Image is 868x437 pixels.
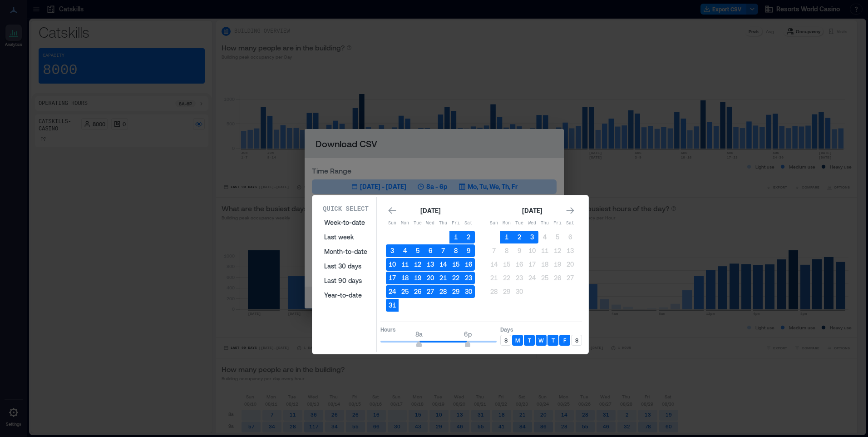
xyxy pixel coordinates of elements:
[386,217,399,230] th: Sunday
[564,204,577,217] button: Go to next month
[551,258,564,271] button: 19
[411,258,424,271] button: 12
[386,244,399,257] button: 3
[488,258,500,271] button: 14
[380,326,497,333] p: Hours
[513,258,526,271] button: 16
[564,231,577,243] button: 6
[399,272,411,284] button: 18
[488,217,500,230] th: Sunday
[386,204,399,217] button: Go to previous month
[319,288,373,303] button: Year-to-date
[526,272,538,284] button: 24
[500,231,513,243] button: 1
[411,272,424,284] button: 19
[500,258,513,271] button: 15
[528,337,531,344] p: T
[449,231,462,243] button: 1
[411,217,424,230] th: Tuesday
[319,273,373,288] button: Last 90 days
[551,272,564,284] button: 26
[538,337,544,344] p: W
[399,244,411,257] button: 4
[319,230,373,244] button: Last week
[513,231,526,243] button: 2
[411,244,424,257] button: 5
[386,285,399,298] button: 24
[437,258,449,271] button: 14
[319,259,373,273] button: Last 30 days
[424,258,437,271] button: 13
[513,285,526,298] button: 30
[488,272,500,284] button: 21
[538,217,551,230] th: Thursday
[462,231,475,243] button: 2
[462,220,475,227] p: Sat
[437,220,449,227] p: Thu
[424,220,437,227] p: Wed
[462,258,475,271] button: 16
[462,285,475,298] button: 30
[449,272,462,284] button: 22
[319,244,373,259] button: Month-to-date
[513,217,526,230] th: Tuesday
[564,217,577,230] th: Saturday
[386,220,399,227] p: Sun
[462,244,475,257] button: 9
[500,285,513,298] button: 29
[552,337,555,344] p: T
[386,272,399,284] button: 17
[538,272,551,284] button: 25
[323,204,369,214] p: Quick Select
[399,285,411,298] button: 25
[464,330,472,338] span: 6p
[424,285,437,298] button: 27
[526,244,538,257] button: 10
[488,285,500,298] button: 28
[551,220,564,227] p: Fri
[575,337,578,344] p: S
[488,220,500,227] p: Sun
[437,217,449,230] th: Thursday
[526,231,538,243] button: 3
[563,337,566,344] p: F
[500,272,513,284] button: 22
[437,272,449,284] button: 21
[564,220,577,227] p: Sat
[411,285,424,298] button: 26
[399,217,411,230] th: Monday
[500,326,582,333] p: Days
[513,272,526,284] button: 23
[504,337,508,344] p: S
[513,244,526,257] button: 9
[424,272,437,284] button: 20
[519,205,545,216] div: [DATE]
[449,217,462,230] th: Friday
[488,244,500,257] button: 7
[424,217,437,230] th: Wednesday
[319,215,373,230] button: Week-to-date
[437,285,449,298] button: 28
[449,258,462,271] button: 15
[415,330,423,338] span: 8a
[564,244,577,257] button: 13
[526,220,538,227] p: Wed
[538,231,551,243] button: 4
[500,217,513,230] th: Monday
[386,299,399,312] button: 31
[564,258,577,271] button: 20
[418,205,443,216] div: [DATE]
[526,258,538,271] button: 17
[515,337,520,344] p: M
[462,272,475,284] button: 23
[462,217,475,230] th: Saturday
[399,258,411,271] button: 11
[551,217,564,230] th: Friday
[399,220,411,227] p: Mon
[437,244,449,257] button: 7
[564,272,577,284] button: 27
[500,244,513,257] button: 8
[538,244,551,257] button: 11
[500,220,513,227] p: Mon
[513,220,526,227] p: Tue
